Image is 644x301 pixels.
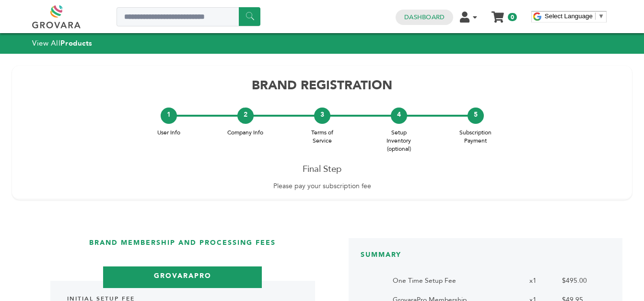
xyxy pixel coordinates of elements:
span: User Info [150,129,188,137]
h3: SUMMARY [361,250,611,267]
td: $495.00 [555,271,615,290]
span: Setup Inventory (optional) [380,129,418,153]
span: Company Info [226,129,265,137]
a: Select Language​ [545,12,604,20]
h3: Final Step [22,163,622,182]
span: Terms of Service [303,129,341,145]
a: View AllProducts [32,38,93,48]
span: Subscription Payment [457,129,495,145]
div: 5 [468,108,484,124]
span: 0 [508,13,517,21]
h3: Brand Membership and Processing Fees [46,238,320,255]
a: My Cart [492,9,503,19]
input: Search a product or brand... [117,7,260,26]
span: ▼ [598,12,604,20]
a: Dashboard [404,13,445,22]
h3: GrovaraPro [103,266,262,288]
p: Please pay your subscription fee [22,181,622,191]
td: One Time Setup Fee [386,271,523,290]
strong: Products [60,38,92,48]
div: 1 [161,108,177,124]
span: ​ [595,12,596,20]
h1: BRAND REGISTRATION [22,73,622,98]
div: 3 [314,108,330,124]
span: Select Language [545,12,593,20]
div: 4 [391,108,407,124]
td: x1 [523,271,555,290]
div: 2 [237,108,254,124]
